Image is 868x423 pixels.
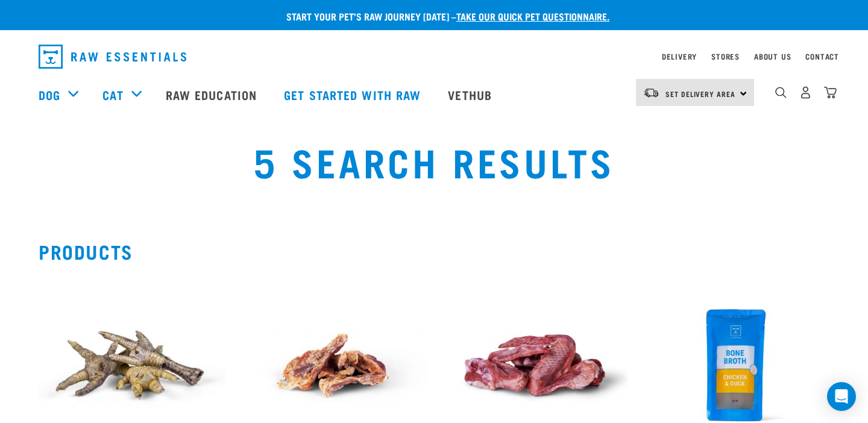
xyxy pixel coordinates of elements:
a: Vethub [436,70,507,119]
a: Get started with Raw [272,70,436,119]
img: van-moving.png [643,87,659,98]
span: Set Delivery Area [665,92,735,96]
a: Delivery [662,54,697,58]
h2: Products [39,240,829,262]
a: Contact [805,54,839,58]
img: home-icon-1@2x.png [775,87,787,98]
a: Dog [39,86,60,104]
nav: dropdown navigation [29,40,839,74]
img: home-icon@2x.png [824,86,837,99]
a: take our quick pet questionnaire. [456,13,609,19]
img: user.png [799,86,812,99]
div: Open Intercom Messenger [827,382,856,411]
h1: 5 Search Results [166,139,702,183]
img: Raw Essentials Logo [39,45,186,69]
a: Stores [711,54,740,58]
a: Cat [102,86,123,104]
a: About Us [754,54,791,58]
a: Raw Education [154,70,272,119]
